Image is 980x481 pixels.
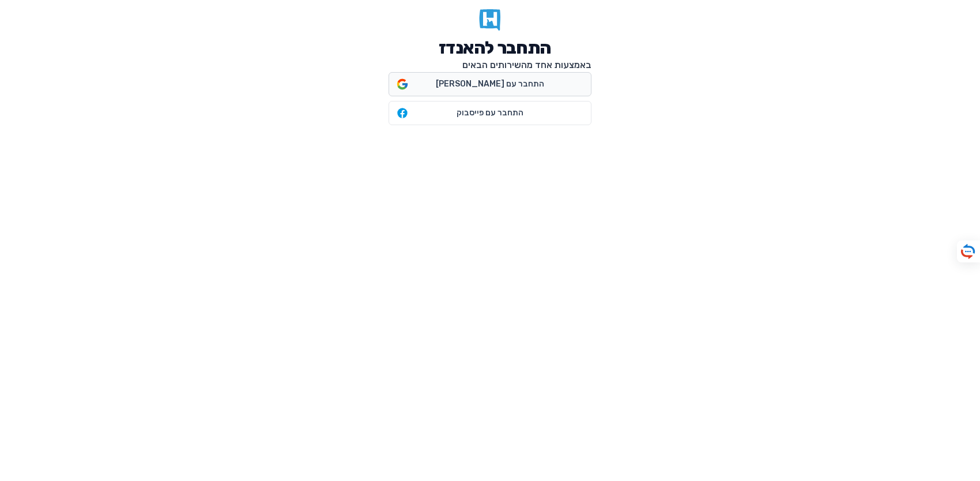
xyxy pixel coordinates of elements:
span: התחבר עם [PERSON_NAME] [436,78,544,90]
button: התחבר עם [PERSON_NAME] [389,72,591,96]
button: התחבר עם פייסבוק [389,101,591,125]
span: באמצעות אחד מהשירותים הבאים [462,59,591,70]
span: התחבר עם פייסבוק [457,107,523,119]
h1: התחבר להאנדז [439,37,551,58]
